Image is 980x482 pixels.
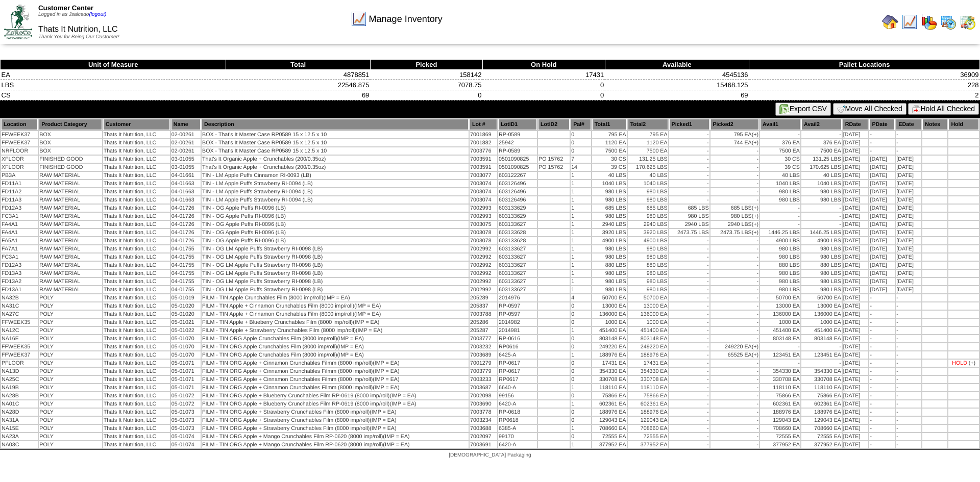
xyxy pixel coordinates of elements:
[171,147,201,155] td: 02-00261
[843,119,869,130] th: RDate
[202,172,469,179] td: TIN - LM Apple Puffs Cinnamon RI-0093 (LB)
[960,14,976,30] img: calendarinout.gif
[801,147,842,155] td: 7500 EA
[171,237,201,244] td: 04-01726
[370,70,482,80] td: 158142
[1,213,38,220] td: FC3A1
[592,188,627,195] td: 980 LBS
[801,196,842,204] td: 980 LBS
[171,119,201,130] th: Name
[1,70,226,80] td: EA
[869,188,895,195] td: [DATE]
[571,229,591,236] td: 1
[710,229,759,236] td: 2473.75 LBS
[760,139,800,146] td: 376 EA
[948,119,979,130] th: Hold
[470,237,497,244] td: 7003078
[571,139,591,146] td: 0
[710,147,759,155] td: -
[202,119,469,130] th: Description
[571,196,591,204] td: 1
[710,205,759,212] td: 685 LBS
[843,147,869,155] td: [DATE]
[571,119,591,130] th: Pal#
[752,132,758,138] div: (+)
[896,139,921,146] td: -
[592,221,627,228] td: 2940 LBS
[628,147,668,155] td: 7500 EA
[498,131,537,138] td: RP-0589
[760,213,800,220] td: -
[801,139,842,146] td: 376 EA
[226,90,370,100] td: 69
[103,164,170,171] td: Thats It Nutrition, LLC
[171,172,201,179] td: 04-01661
[869,119,895,130] th: PDate
[628,119,668,130] th: Total2
[1,237,38,244] td: FA5A1
[592,131,627,138] td: 795 EA
[628,156,668,163] td: 131.25 LBS
[669,188,709,195] td: -
[1,147,38,155] td: NRFLOOR
[470,131,497,138] td: 7001869
[571,205,591,212] td: 1
[592,164,627,171] td: 39 CS
[801,205,842,212] td: -
[628,188,668,195] td: 980 LBS
[202,237,469,244] td: TIN - OG Apple Puffs RI-0096 (LB)
[39,196,102,204] td: RAW MATERIAL
[571,172,591,179] td: 1
[869,205,895,212] td: [DATE]
[202,147,469,155] td: BOX - That's It Master Case RP0589 15 x 12.5 x 10
[843,131,869,138] td: [DATE]
[801,172,842,179] td: 40 LBS
[869,156,895,163] td: [DATE]
[4,5,32,39] img: ZoRoCo_Logo(Green%26Foil)%20jpg.webp
[370,90,482,100] td: 0
[669,196,709,204] td: -
[1,188,38,195] td: FD11A2
[710,172,759,179] td: -
[103,229,170,236] td: Thats It Nutrition, LLC
[592,229,627,236] td: 3920 LBS
[202,188,469,195] td: TIN - LM Apple Puffs Strawberry RI-0094 (LB)
[801,119,842,130] th: Avail2
[605,80,749,90] td: 15468.125
[226,80,370,90] td: 22546.875
[760,172,800,179] td: 40 LBS
[226,60,370,70] th: Total
[843,180,869,187] td: [DATE]
[749,60,980,70] th: Pallet Locations
[710,180,759,187] td: -
[202,196,469,204] td: TIN - LM Apple Puffs Strawberry RI-0094 (LB)
[801,188,842,195] td: 980 LBS
[669,205,709,212] td: 685 LBS
[843,164,869,171] td: [DATE]
[592,119,627,130] th: Total1
[628,221,668,228] td: 2940 LBS
[669,229,709,236] td: 2473.75 LBS
[896,221,921,228] td: [DATE]
[843,229,869,236] td: [DATE]
[896,180,921,187] td: [DATE]
[896,119,921,130] th: EDate
[470,205,497,212] td: 7002993
[482,90,605,100] td: 0
[669,131,709,138] td: -
[592,139,627,146] td: 1120 EA
[1,119,38,130] th: Location
[843,172,869,179] td: [DATE]
[171,164,201,171] td: 03-01055
[571,188,591,195] td: 1
[896,205,921,212] td: [DATE]
[370,80,482,90] td: 7078.75
[39,237,102,244] td: RAW MATERIAL
[470,196,497,204] td: 7003074
[103,172,170,179] td: Thats It Nutrition, LLC
[628,131,668,138] td: 795 EA
[901,14,918,30] img: line_graph.gif
[1,90,226,100] td: CS
[749,90,980,100] td: 2
[103,237,170,244] td: Thats It Nutrition, LLC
